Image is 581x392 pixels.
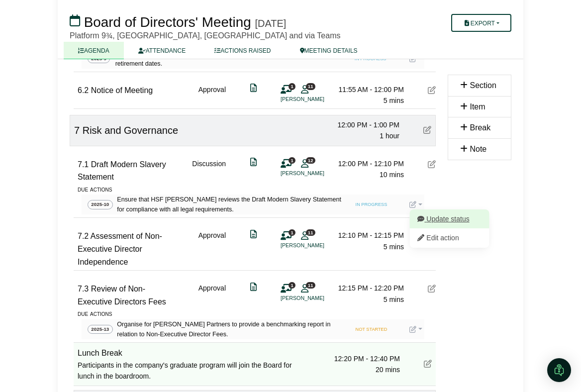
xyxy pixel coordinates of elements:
[78,285,166,306] span: Review of Non-Executive Directors Fees
[124,42,200,59] a: ATTENDANCE
[353,201,390,209] span: IN PROGRESS
[281,169,355,178] li: [PERSON_NAME]
[74,125,80,136] span: 7
[281,294,355,302] li: [PERSON_NAME]
[306,229,315,236] span: 11
[289,229,295,236] span: 1
[384,295,404,303] span: 5 mins
[198,283,226,308] div: Approval
[78,349,122,357] span: Lunch Break
[330,119,399,130] div: 12:00 PM - 1:00 PM
[334,84,404,95] div: 11:55 AM - 12:00 PM
[83,125,178,136] span: Risk and Governance
[192,158,226,184] div: Discussion
[334,283,404,294] div: 12:15 PM - 12:20 PM
[78,308,436,319] div: due actions
[286,42,372,59] a: MEETING DETAILS
[470,102,485,111] span: Item
[88,200,113,209] span: 2025-10
[78,160,89,169] span: 7.1
[380,171,404,179] span: 10 mins
[84,14,251,30] span: Board of Directors' Meeting
[289,83,295,90] span: 1
[380,132,399,140] span: 1 hour
[78,160,166,182] span: Draft Modern Slavery Statement
[306,83,315,90] span: 11
[330,353,400,364] div: 12:20 PM - 12:40 PM
[470,123,490,132] span: Break
[409,209,489,228] button: Update status
[115,195,352,214] span: Ensure that HSF [PERSON_NAME] reviews the Draft Modern Slavery Statement for compliance with all ...
[353,326,390,334] span: NOT STARTED
[289,157,295,164] span: 1
[78,232,162,266] span: Assessment of Non-Executive Director Independence
[306,157,315,164] span: 12
[198,84,226,106] div: Approval
[198,230,226,268] div: Approval
[384,243,404,251] span: 5 mins
[470,81,496,90] span: Section
[78,285,89,293] span: 7.3
[384,97,404,104] span: 5 mins
[78,360,306,382] div: Participants in the company's graduate program will join the Board for lunch in the boardroom.
[409,228,489,247] button: Edit action
[78,86,89,95] span: 6.2
[88,325,113,334] span: 2025-13
[470,145,486,153] span: Note
[547,358,571,382] div: Open Intercom Messenger
[306,282,315,289] span: 11
[451,14,511,32] button: Export
[334,158,404,169] div: 12:00 PM - 12:10 PM
[281,241,355,250] li: [PERSON_NAME]
[78,184,436,195] div: due actions
[289,282,295,289] span: 1
[115,319,352,339] span: Organise for [PERSON_NAME] Partners to provide a benchmarking report in relation to Non-Executive...
[334,230,404,241] div: 12:10 PM - 12:15 PM
[376,366,400,374] span: 20 mins
[200,42,285,59] a: ACTIONS RAISED
[91,86,153,95] span: Notice of Meeting
[281,95,355,103] li: [PERSON_NAME]
[255,17,286,29] div: [DATE]
[64,42,124,59] a: AGENDA
[70,31,340,40] span: Platform 9¾, [GEOGRAPHIC_DATA], [GEOGRAPHIC_DATA] and via Teams
[78,232,89,240] span: 7.2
